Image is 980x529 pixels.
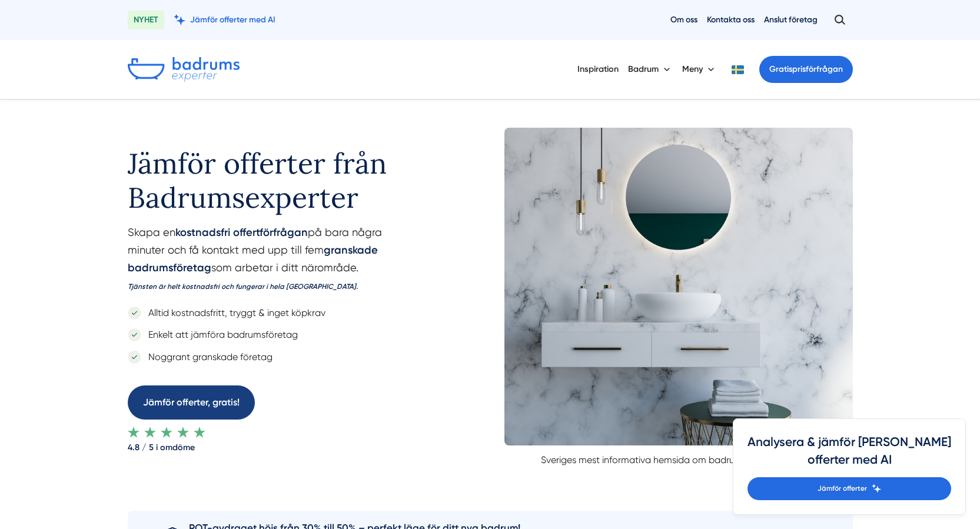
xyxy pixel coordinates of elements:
[175,226,308,239] strong: kostnadsfri offertförfrågan
[577,54,619,84] a: Inspiration
[504,445,853,467] p: Sveriges mest informativa hemsida om badrum, våtrum & bastu.
[141,305,325,320] p: Alltid kostnadsfritt, tryggt & inget köpkrav
[141,350,273,364] p: Noggrant granskade företag
[818,483,867,494] span: Jämför offerter
[128,57,240,82] img: Badrumsexperter.se logotyp
[748,433,951,477] h4: Analysera & jämför [PERSON_NAME] offerter med AI
[141,327,298,342] p: Enkelt att jämföra badrumsföretag
[128,438,429,453] strong: 4.8 / 5 i omdöme
[128,385,255,419] a: Jämför offerter, gratis!
[748,477,951,500] a: Jämför offerter
[504,128,853,445] img: Badrumsexperter omslagsbild
[827,9,853,31] button: Öppna sök
[670,14,697,25] a: Om oss
[764,14,818,25] a: Anslut företag
[707,14,755,25] a: Kontakta oss
[190,14,275,25] span: Jämför offerter med AI
[628,54,673,85] button: Badrum
[128,128,429,224] h1: Jämför offerter från Badrumsexperter
[682,54,717,85] button: Meny
[128,11,164,29] span: NYHET
[174,14,275,25] a: Jämför offerter med AI
[769,64,792,74] span: Gratis
[128,282,358,291] i: Tjänsten är helt kostnadsfri och fungerar i hela [GEOGRAPHIC_DATA].
[759,56,853,83] a: Gratisprisförfrågan
[128,224,429,300] p: Skapa en på bara några minuter och få kontakt med upp till fem som arbetar i ditt närområde.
